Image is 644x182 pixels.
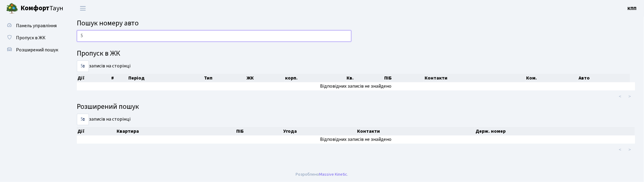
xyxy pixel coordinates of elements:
[77,18,139,28] span: Пошук номеру авто
[16,47,58,53] span: Розширений пошук
[246,74,285,82] th: ЖК
[16,22,57,29] span: Панель управління
[475,127,635,135] th: Держ. номер
[77,114,89,125] select: записів на сторінці
[20,3,63,14] span: Таун
[3,44,63,56] a: Розширений пошук
[384,74,424,82] th: ПІБ
[77,60,89,72] select: записів на сторінці
[296,171,348,178] div: Розроблено .
[20,3,49,13] b: Комфорт
[526,74,578,82] th: Ком.
[283,127,357,135] th: Угода
[3,20,63,32] a: Панель управління
[357,127,475,135] th: Контакти
[77,30,351,42] input: Пошук
[16,34,46,41] span: Пропуск в ЖК
[236,127,283,135] th: ПІБ
[77,49,635,58] h4: Пропуск в ЖК
[77,114,130,125] label: записів на сторінці
[77,102,635,111] h4: Розширений пошук
[319,171,347,177] a: Massive Kinetic
[77,82,635,90] td: Відповідних записів не знайдено
[3,32,63,44] a: Пропуск в ЖК
[77,74,111,82] th: Дії
[424,74,526,82] th: Контакти
[628,5,637,12] b: КПП
[346,74,384,82] th: Кв.
[77,127,116,135] th: Дії
[6,2,18,15] img: logo.png
[628,5,637,12] a: КПП
[111,74,128,82] th: #
[116,127,236,135] th: Квартира
[203,74,246,82] th: Тип
[128,74,204,82] th: Період
[75,3,90,13] button: Переключити навігацію
[77,135,635,144] td: Відповідних записів не знайдено
[578,74,630,82] th: Авто
[285,74,346,82] th: корп.
[77,60,130,72] label: записів на сторінці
